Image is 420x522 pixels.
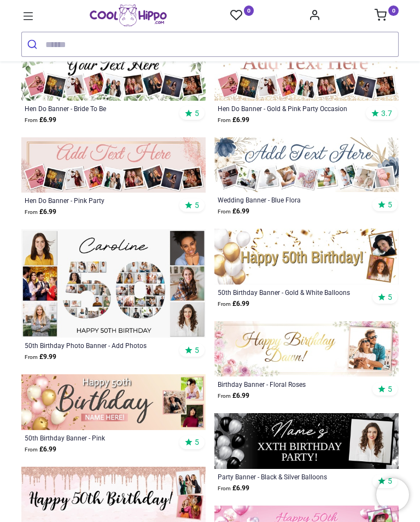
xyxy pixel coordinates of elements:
[388,476,392,486] span: 5
[25,117,38,123] span: From
[218,472,360,481] a: Party Banner - Black & Silver Balloons
[25,446,38,453] span: From
[388,5,399,16] sup: 0
[25,207,56,217] strong: £ 6.99
[388,200,392,210] span: 5
[25,444,56,455] strong: £ 6.99
[218,117,231,123] span: From
[218,301,231,307] span: From
[218,299,249,309] strong: £ 6.99
[214,229,399,284] img: Personalised Happy 50th Birthday Banner - Gold & White Balloons - 2 Photo Upload
[21,467,206,522] img: Personalised Happy 50th Birthday Banner - Pink Glitter - 2 Photo Upload
[218,391,249,401] strong: £ 6.99
[214,321,399,376] img: Personalised Birthday Banner - Floral Roses - Custom Name
[25,341,167,350] a: 50th Birthday Photo Banner - Add Photos
[25,115,56,125] strong: £ 6.99
[218,115,249,125] strong: £ 6.99
[25,196,167,205] a: Hen Do Banner - Pink Party
[22,32,45,56] button: Submit
[21,137,206,193] img: Hen Do Banner - Pink Party - Custom Text & 9 Photo Upload
[25,352,56,362] strong: £ 9.99
[381,108,392,118] span: 3.7
[218,206,249,217] strong: £ 6.99
[21,374,206,430] img: Personalised Happy 50th Birthday Banner - Pink - Custom Name & 3 Photo Upload
[218,485,231,491] span: From
[214,45,399,100] img: Personalised Hen Do Banner - Gold & Pink Party Occasion - 9 Photo Upload
[90,4,167,26] a: Logo of Cool Hippo
[195,437,199,447] span: 5
[214,413,399,468] img: Personalised Party Banner - Black & Silver Balloons - Custom Text & 1 Photo Upload
[375,12,399,21] a: 0
[388,292,392,302] span: 5
[376,478,409,511] iframe: Brevo live chat
[195,345,199,355] span: 5
[90,4,167,26] img: Cool Hippo
[21,45,206,100] img: Personalised Hen Do Banner - Bride To Be - 9 Photo Upload
[244,5,254,16] sup: 0
[25,104,167,113] a: Hen Do Banner - Bride To Be
[230,9,254,22] a: 0
[308,12,320,21] a: Account Info
[218,288,360,297] a: 50th Birthday Banner - Gold & White Balloons
[218,208,231,214] span: From
[25,209,38,215] span: From
[388,384,392,394] span: 5
[214,137,399,193] img: Personalised Wedding Banner - Blue Flora - Custom Text & 9 Photo Upload
[25,354,38,360] span: From
[195,200,199,210] span: 5
[218,195,360,204] a: Wedding Banner - Blue Flora
[218,393,231,399] span: From
[218,104,360,113] a: Hen Do Banner - Gold & Pink Party Occasion
[25,433,167,442] a: 50th Birthday Banner - Pink
[195,108,199,118] span: 5
[218,380,360,388] a: Birthday Banner - Floral Roses
[21,229,206,338] img: Personalised 50th Birthday Photo Banner - Add Photos - Custom Text
[218,483,249,494] strong: £ 6.99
